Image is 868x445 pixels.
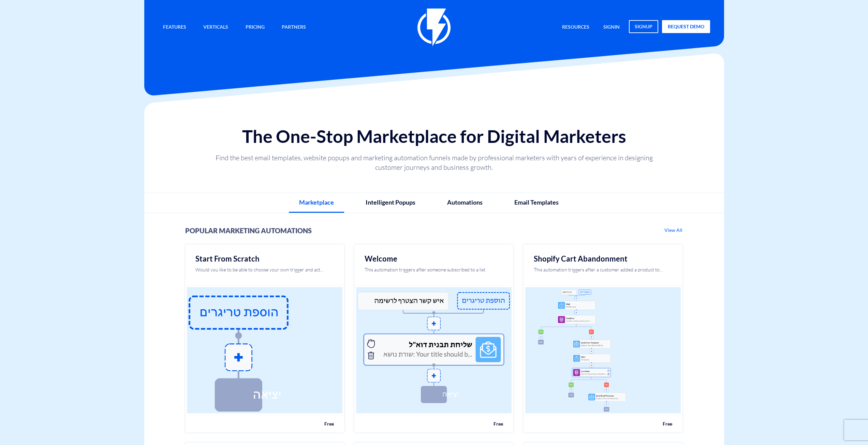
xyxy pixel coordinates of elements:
a: Resources [557,20,594,35]
a: signup [629,20,658,33]
p: This automation triggers after a customer added a product to... [534,266,672,280]
a: signin [598,20,625,35]
p: This automation triggers after someone subscribed to a list [365,266,503,280]
span: Free [494,421,503,427]
p: Find the best email templates, website popups and marketing automation funnels made by profession... [208,153,661,172]
a: Intelligent Popups [355,193,426,212]
h2: Shopify Cart Abandonment [534,255,672,263]
a: Verticals [198,20,233,35]
a: Pricing [240,20,270,35]
h2: Welcome [365,255,503,263]
span: Free [324,421,334,427]
a: Email Templates [504,193,569,212]
a: Start From Scratch Would you like to be able to choose your own trigger and act... Free [185,244,344,432]
a: Features [158,20,191,35]
span: Free [663,421,672,427]
h2: Start From Scratch [195,255,334,263]
a: Shopify Cart Abandonment This automation triggers after a customer added a product to... Free [524,244,682,432]
a: Automations [437,193,493,212]
a: Marketplace [289,193,344,213]
h3: Popular Marketing Automations [185,227,683,234]
a: request demo [662,20,710,33]
a: View All [664,227,683,233]
p: Would you like to be able to choose your own trigger and act... [195,266,334,280]
a: Partners [277,20,311,35]
a: Welcome This automation triggers after someone subscribed to a list Free [354,244,513,432]
h1: The One-Stop Marketplace for Digital Marketers [151,127,717,146]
